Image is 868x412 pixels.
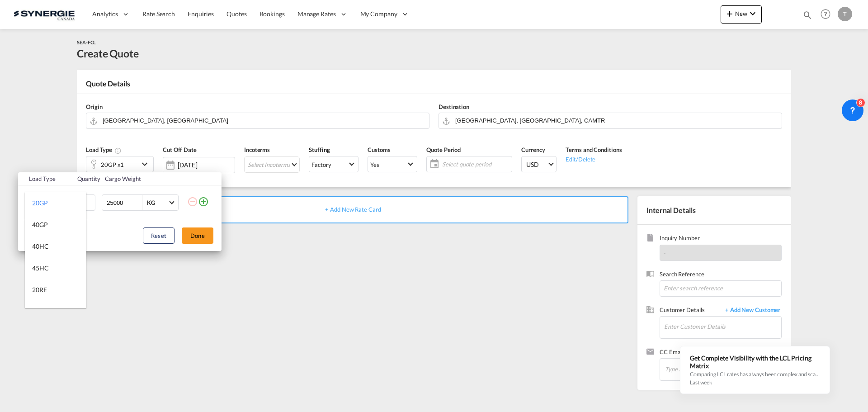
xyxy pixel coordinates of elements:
[32,264,49,273] div: 45HC
[32,285,47,294] div: 20RE
[32,307,47,316] div: 40RE
[32,242,49,251] div: 40HC
[32,220,48,229] div: 40GP
[32,199,48,208] div: 20GP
